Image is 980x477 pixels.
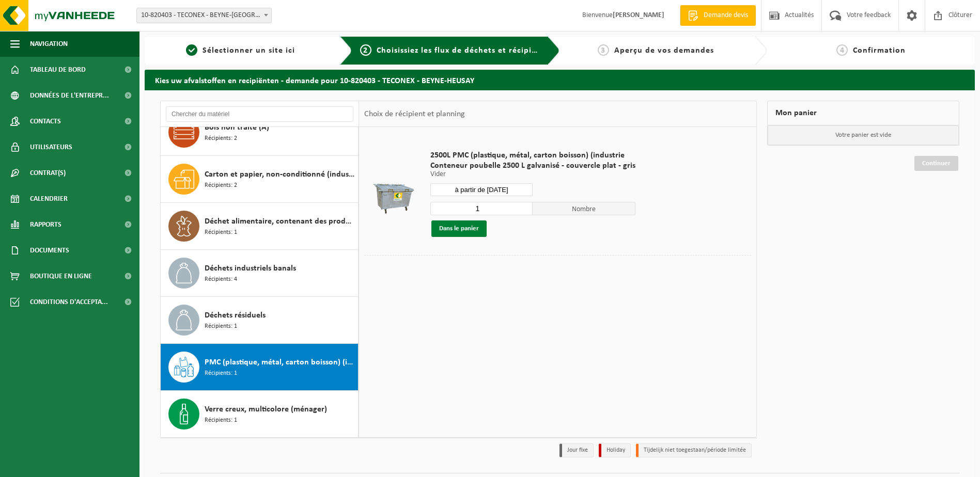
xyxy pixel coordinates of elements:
[205,322,237,331] span: Récipients: 1
[205,416,237,425] span: Récipients: 1
[136,8,272,23] span: 10-820403 - TECONEX - BEYNE-HEUSAY
[161,156,359,203] button: Carton et papier, non-conditionné (industriel) Récipients: 2
[359,101,470,127] div: Choix de récipient et planning
[137,8,271,23] span: 10-820403 - TECONEX - BEYNE-HEUSAY
[161,344,359,391] button: PMC (plastique, métal, carton boisson) (industriel) Récipients: 1
[613,11,664,19] strong: [PERSON_NAME]
[533,202,635,215] span: Nombre
[636,443,752,457] li: Tijdelijk niet toegestaan/période limitée
[205,275,237,284] span: Récipients: 4
[186,44,197,56] span: 1
[559,443,594,457] li: Jour fixe
[30,186,68,212] span: Calendrier
[680,5,756,26] a: Demande devis
[161,250,359,297] button: Déchets industriels banals Récipients: 4
[30,83,109,108] span: Données de l'entrepr...
[30,289,108,315] span: Conditions d'accepta...
[161,391,359,437] button: Verre creux, multicolore (ménager) Récipients: 1
[145,70,975,90] h2: Kies uw afvalstoffen en recipiënten - demande pour 10-820403 - TECONEX - BEYNE-HEUSAY
[205,134,237,144] span: Récipients: 2
[161,297,359,344] button: Déchets résiduels Récipients: 1
[205,121,269,134] span: Bois non traité (A)
[767,101,959,125] div: Mon panier
[205,181,237,190] span: Récipients: 2
[599,443,631,457] li: Holiday
[768,125,959,145] p: Votre panier est vide
[30,160,66,186] span: Contrat(s)
[30,212,61,237] span: Rapports
[430,150,635,161] span: 2500L PMC (plastique, métal, carton boisson) (industrie
[161,203,359,250] button: Déchet alimentaire, contenant des produits d'origine animale, non emballé, catégorie 3 Récipients: 1
[203,46,295,55] span: Sélectionner un site ici
[853,46,906,55] span: Confirmation
[205,262,296,275] span: Déchets industriels banals
[701,10,751,21] span: Demande devis
[205,228,237,237] span: Récipients: 1
[30,31,68,57] span: Navigation
[598,44,609,56] span: 3
[914,156,958,171] a: Continuer
[360,44,371,56] span: 2
[150,44,332,57] a: 1Sélectionner un site ici
[430,183,533,196] input: Sélectionnez date
[430,171,635,178] p: Vider
[205,356,355,369] span: PMC (plastique, métal, carton boisson) (industriel)
[30,134,72,160] span: Utilisateurs
[205,403,327,416] span: Verre creux, multicolore (ménager)
[30,108,61,134] span: Contacts
[205,369,237,378] span: Récipients: 1
[430,161,635,171] span: Conteneur poubelle 2500 L galvanisé - couvercle plat - gris
[30,57,86,83] span: Tableau de bord
[431,220,487,237] button: Dans le panier
[30,237,69,263] span: Documents
[30,263,92,289] span: Boutique en ligne
[166,106,353,122] input: Chercher du matériel
[377,46,549,55] span: Choisissiez les flux de déchets et récipients
[205,168,355,181] span: Carton et papier, non-conditionné (industriel)
[836,44,848,56] span: 4
[205,309,266,322] span: Déchets résiduels
[161,109,359,156] button: Bois non traité (A) Récipients: 2
[614,46,714,55] span: Aperçu de vos demandes
[205,215,355,228] span: Déchet alimentaire, contenant des produits d'origine animale, non emballé, catégorie 3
